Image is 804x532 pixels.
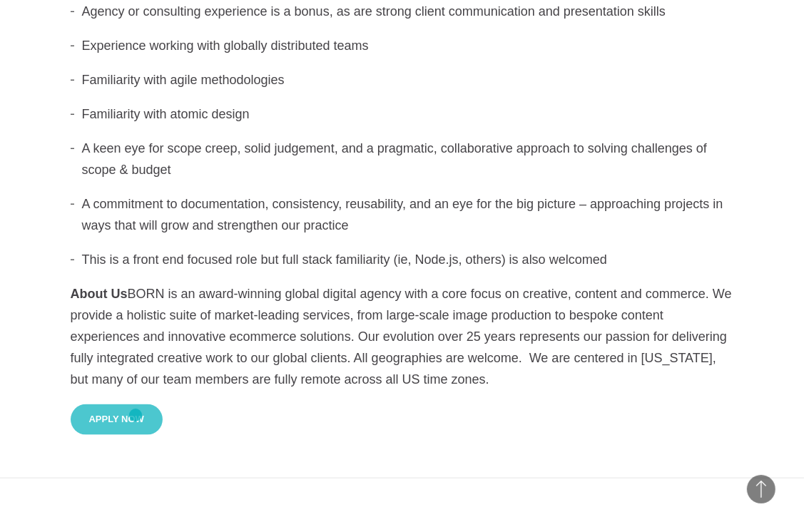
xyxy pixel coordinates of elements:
li: A commitment to documentation, consistency, reusability, and an eye for the big picture – approac... [71,193,734,236]
li: Agency or consulting experience is a bonus, as are strong client communication and presentation s... [71,1,734,22]
li: This is a front end focused role but full stack familiarity (ie, Node.js, others) is also welcomed [71,249,734,270]
li: A keen eye for scope creep, solid judgement, and a pragmatic, collaborative approach to solving c... [71,138,734,180]
button: Apply Now [71,404,163,435]
button: Back to Top [747,475,775,503]
li: Familiarity with atomic design [71,103,734,125]
strong: About Us [71,287,128,301]
li: Familiarity with agile methodologies [71,69,734,91]
li: Experience working with globally distributed teams [71,35,734,56]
